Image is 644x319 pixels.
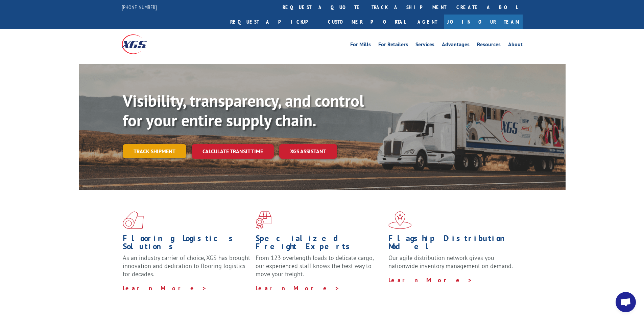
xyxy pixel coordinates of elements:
[123,234,251,254] h1: Flooring Logistics Solutions
[123,90,364,131] b: Visibility, transparency, and control for your entire supply chain.
[192,144,274,159] a: Calculate transit time
[350,42,371,49] a: For Mills
[225,15,323,29] a: Request a pickup
[415,42,434,49] a: Services
[122,4,157,10] a: [PHONE_NUMBER]
[323,15,411,29] a: Customer Portal
[256,234,383,254] h1: Specialized Freight Experts
[388,234,516,254] h1: Flagship Distribution Model
[442,42,470,49] a: Advantages
[279,144,337,159] a: XGS ASSISTANT
[388,276,473,284] a: Learn More >
[256,254,383,284] p: From 123 overlength loads to delicate cargo, our experienced staff knows the best way to move you...
[388,211,412,229] img: xgs-icon-flagship-distribution-model-red
[616,292,636,312] div: Open chat
[123,144,186,158] a: Track shipment
[123,211,144,229] img: xgs-icon-total-supply-chain-intelligence-red
[508,42,523,49] a: About
[444,15,523,29] a: Join Our Team
[256,284,340,292] a: Learn More >
[411,15,444,29] a: Agent
[123,254,250,278] span: As an industry carrier of choice, XGS has brought innovation and dedication to flooring logistics...
[123,284,207,292] a: Learn More >
[256,211,271,229] img: xgs-icon-focused-on-flooring-red
[378,42,408,49] a: For Retailers
[477,42,501,49] a: Resources
[388,254,513,270] span: Our agile distribution network gives you nationwide inventory management on demand.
